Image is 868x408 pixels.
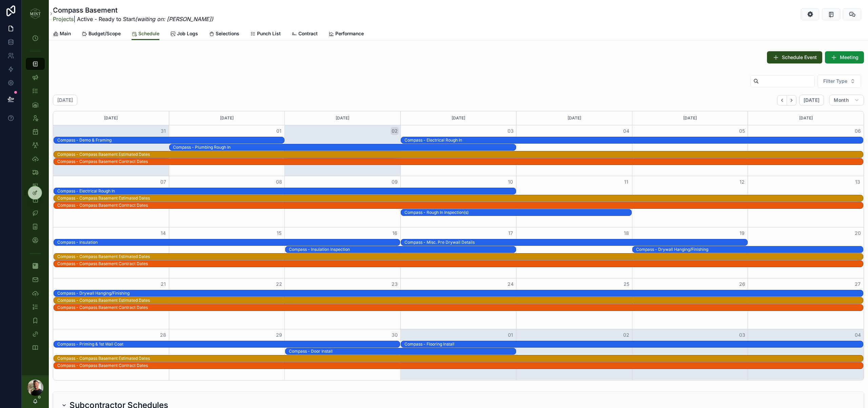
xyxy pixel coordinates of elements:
[159,127,167,135] button: 31
[391,331,399,339] button: 30
[298,30,318,37] span: Contract
[57,305,863,310] div: Compass - Compass Basement Contract Dates
[289,246,516,253] div: Compass - Insulation Inspection
[57,196,863,201] div: Compass - Compass Basement Estimated Dates
[622,127,630,135] button: 04
[57,239,400,245] div: Compass - Insulation
[60,30,71,37] span: Main
[622,178,630,186] button: 11
[57,341,400,347] div: Compass - Priming & 1st Wall Coat
[402,111,515,125] div: [DATE]
[738,331,746,339] button: 03
[854,127,862,135] button: 06
[138,30,159,37] span: Schedule
[159,178,167,186] button: 07
[57,137,284,143] div: Compass - Demo & Framing
[289,349,516,354] div: Compass - Door Install
[507,280,515,288] button: 24
[825,51,864,63] button: Meeting
[57,363,863,369] div: Compass - Compass Basement Contract Dates
[286,111,399,125] div: [DATE]
[57,291,863,296] div: Compass - Drywall Hanging/Finishing
[292,27,318,41] a: Contract
[57,254,863,259] div: Compass - Compass Basement Estimated Dates
[22,27,49,363] div: scrollable content
[57,152,863,157] div: Compass - Compass Basement Estimated Dates
[507,178,515,186] button: 10
[82,27,121,41] a: Budget/Scope
[749,111,863,125] div: [DATE]
[159,331,167,339] button: 28
[391,229,399,237] button: 16
[829,95,864,106] button: Month
[57,188,516,194] div: Compass - Electrical Rough In
[517,111,631,125] div: [DATE]
[57,355,863,361] div: Compass - Compass Basement Estimated Dates
[53,111,864,381] div: Month View
[782,54,817,61] span: Schedule Event
[622,229,630,237] button: 18
[53,15,213,23] span: | Active - Ready to Start
[738,127,746,135] button: 05
[135,16,213,22] em: (waiting on: [PERSON_NAME])
[57,356,863,361] div: Compass - Compass Basement Estimated Dates
[275,127,283,135] button: 01
[57,159,863,164] div: Compass - Compass Basement Contract Dates
[767,51,822,63] button: Schedule Event
[57,298,863,303] div: Compass - Compass Basement Estimated Dates
[507,331,515,339] button: 01
[405,210,631,215] div: Compass - Rough In Inspection(s)
[405,240,747,245] div: Compass - Misc. Pre Drywall Details
[405,137,863,143] div: Compass - Electrical Rough In
[636,247,863,252] div: Compass - Drywall Hanging/Finishing
[57,97,73,104] h2: [DATE]
[622,331,630,339] button: 02
[391,280,399,288] button: 23
[57,188,516,194] div: Compass - Electrical Rough In
[329,27,364,41] a: Performance
[777,95,787,106] button: Back
[57,240,400,245] div: Compass - Insulation
[787,95,796,106] button: Next
[405,341,863,347] div: Compass - Flooring Install
[507,229,515,237] button: 17
[507,127,515,135] button: 03
[132,27,159,40] a: Schedule
[88,30,121,37] span: Budget/Scope
[854,280,862,288] button: 27
[54,111,168,125] div: [DATE]
[257,30,281,37] span: Punch List
[817,75,861,88] button: Select Button
[799,95,824,106] button: [DATE]
[405,341,863,347] div: Compass - Flooring Install
[275,178,283,186] button: 08
[405,209,631,216] div: Compass - Rough In Inspection(s)
[57,202,863,208] div: Compass - Compass Basement Contract Dates
[335,30,364,37] span: Performance
[405,239,747,245] div: Compass - Misc. Pre Drywall Details
[391,178,399,186] button: 09
[854,331,862,339] button: 04
[177,30,198,37] span: Job Logs
[216,30,239,37] span: Selections
[30,8,41,19] img: App logo
[633,111,747,125] div: [DATE]
[53,16,74,22] a: Projects
[804,97,820,103] span: [DATE]
[250,27,281,41] a: Punch List
[57,261,863,266] div: Compass - Compass Basement Contract Dates
[275,229,283,237] button: 15
[173,144,515,150] div: Compass - Plumbing Rough In
[738,178,746,186] button: 12
[53,5,213,15] h1: Compass Basement
[275,280,283,288] button: 22
[173,145,515,150] div: Compass - Plumbing Rough In
[57,151,863,157] div: Compass - Compass Basement Estimated Dates
[391,127,399,135] button: 02
[854,178,862,186] button: 13
[170,27,198,41] a: Job Logs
